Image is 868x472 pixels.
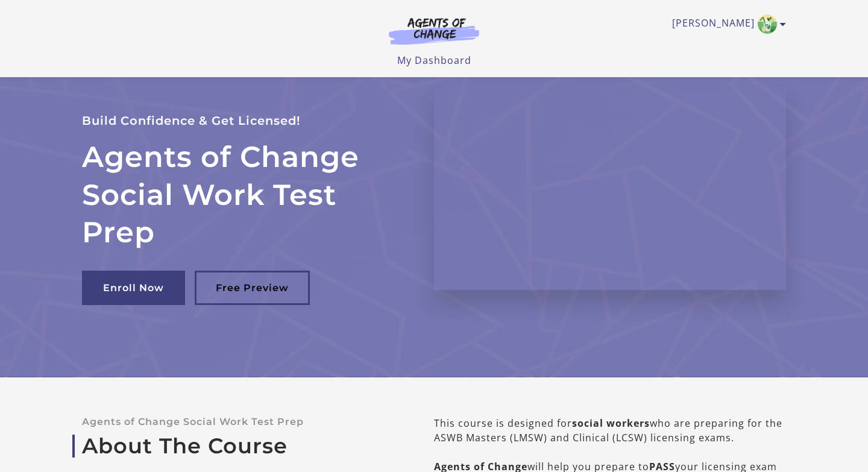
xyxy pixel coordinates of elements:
a: Free Preview [195,271,310,305]
a: Toggle menu [672,14,780,34]
b: social workers [572,417,650,430]
a: My Dashboard [397,54,471,67]
p: Agents of Change Social Work Test Prep [82,416,395,427]
h2: Agents of Change Social Work Test Prep [82,138,405,251]
a: Enroll Now [82,271,185,305]
img: Agents of Change Logo [376,17,492,45]
a: About The Course [82,433,395,459]
p: Build Confidence & Get Licensed! [82,111,405,131]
